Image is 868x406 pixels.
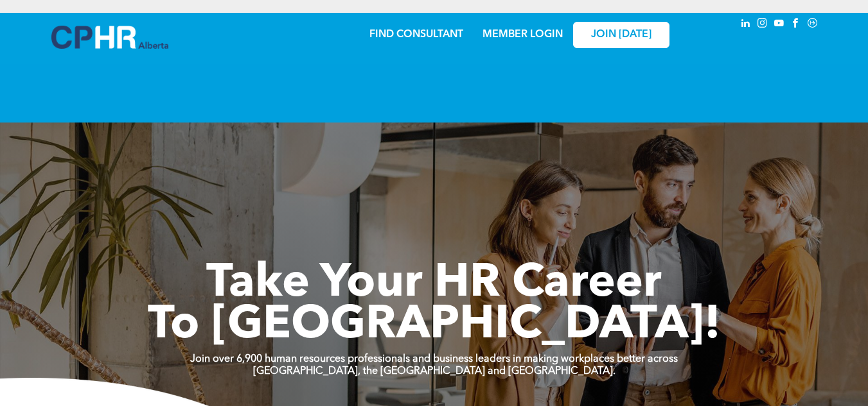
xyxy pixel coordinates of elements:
strong: Join over 6,900 human resources professionals and business leaders in making workplaces better ac... [190,354,678,364]
img: A blue and white logo for cp alberta [51,26,168,49]
a: JOIN [DATE] [573,22,669,48]
span: Take Your HR Career [206,261,662,307]
a: facebook [789,16,803,33]
a: MEMBER LOGIN [483,30,563,40]
a: linkedin [739,16,753,33]
span: JOIN [DATE] [591,29,651,41]
a: Social network [806,16,820,33]
strong: [GEOGRAPHIC_DATA], the [GEOGRAPHIC_DATA] and [GEOGRAPHIC_DATA]. [253,366,616,376]
a: instagram [756,16,770,33]
span: To [GEOGRAPHIC_DATA]! [148,303,721,349]
a: FIND CONSULTANT [369,30,463,40]
a: youtube [772,16,786,33]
